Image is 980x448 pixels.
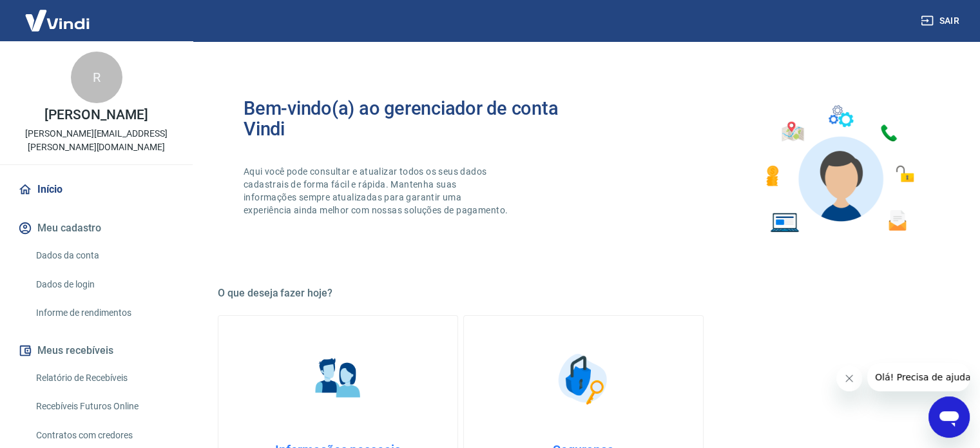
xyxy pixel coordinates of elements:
h2: Bem-vindo(a) ao gerenciador de conta Vindi [244,98,584,139]
img: Vindi [15,1,99,40]
a: Dados de login [31,271,177,298]
a: Dados da conta [31,242,177,269]
a: Recebíveis Futuros Online [31,393,177,420]
a: Início [15,175,177,204]
iframe: Mensagem da empresa [867,363,970,391]
iframe: Botão para abrir a janela de mensagens [928,396,970,438]
button: Meus recebíveis [15,336,177,365]
p: [PERSON_NAME][EMAIL_ADDRESS][PERSON_NAME][DOMAIN_NAME] [10,127,182,154]
img: Segurança [552,347,616,411]
button: Sair [918,9,965,33]
a: Relatório de Recebíveis [31,365,177,391]
h5: O que deseja fazer hoje? [218,287,949,300]
img: Imagem de um avatar masculino com diversos icones exemplificando as funcionalidades do gerenciado... [754,98,923,240]
p: [PERSON_NAME] [44,108,148,122]
img: Informações pessoais [306,347,370,411]
iframe: Fechar mensagem [836,365,862,391]
div: R [71,52,122,103]
a: Informe de rendimentos [31,300,177,326]
span: Olá! Precisa de ajuda? [8,9,108,19]
button: Meu cadastro [15,214,177,242]
p: Aqui você pode consultar e atualizar todos os seus dados cadastrais de forma fácil e rápida. Mant... [244,165,510,217]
